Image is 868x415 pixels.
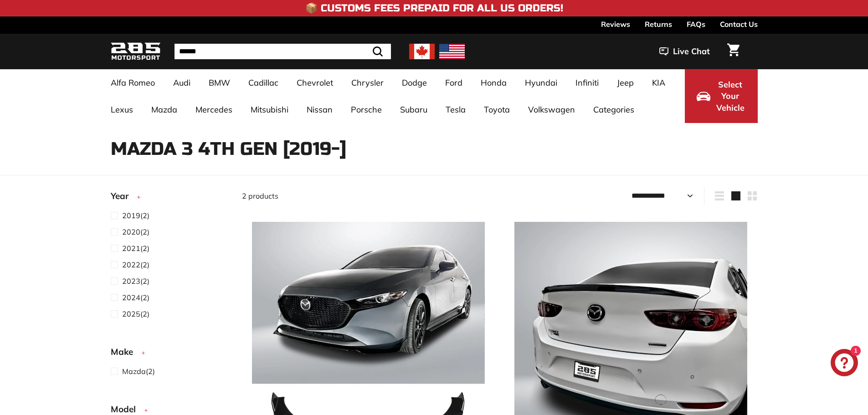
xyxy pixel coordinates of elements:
[305,3,563,14] h4: 📦 Customs Fees Prepaid for All US Orders!
[828,349,861,379] inbox-online-store-chat: Shopify online store chat
[645,16,672,32] a: Returns
[122,292,149,303] span: (2)
[391,96,437,123] a: Subaru
[722,36,745,67] a: Cart
[601,16,630,32] a: Reviews
[436,69,472,96] a: Ford
[122,293,140,302] span: 2024
[643,69,674,96] a: KIA
[111,187,227,210] button: Year
[720,16,758,32] a: Contact Us
[175,44,391,59] input: Search
[111,343,227,365] button: Make
[111,345,140,359] span: Make
[298,96,342,123] a: Nissan
[687,16,705,32] a: FAQs
[673,46,710,57] span: Live Chat
[519,96,584,123] a: Volkswagen
[239,69,288,96] a: Cadillac
[685,69,758,123] button: Select Your Vehicle
[122,244,140,253] span: 2021
[122,226,149,237] span: (2)
[186,96,241,123] a: Mercedes
[142,96,186,123] a: Mazda
[122,367,146,376] span: Mazda
[164,69,200,96] a: Audi
[342,96,391,123] a: Porsche
[122,277,140,286] span: 2023
[122,227,140,236] span: 2020
[102,69,164,96] a: Alfa Romeo
[200,69,239,96] a: BMW
[647,40,722,63] button: Live Chat
[342,69,393,96] a: Chrysler
[122,260,140,269] span: 2022
[608,69,643,96] a: Jeep
[241,96,298,123] a: Mitsubishi
[288,69,342,96] a: Chevrolet
[122,366,155,377] span: (2)
[584,96,643,123] a: Categories
[715,79,746,114] span: Select Your Vehicle
[122,308,149,319] span: (2)
[122,243,149,254] span: (2)
[102,96,142,123] a: Lexus
[122,210,149,221] span: (2)
[566,69,608,96] a: Infiniti
[475,96,519,123] a: Toyota
[122,211,140,220] span: 2019
[111,190,135,203] span: Year
[437,96,475,123] a: Tesla
[516,69,566,96] a: Hyundai
[242,190,500,201] div: 2 products
[472,69,516,96] a: Honda
[111,139,758,159] h1: Mazda 3 4th Gen [2019-]
[122,276,149,287] span: (2)
[122,259,149,270] span: (2)
[393,69,436,96] a: Dodge
[122,309,140,318] span: 2025
[111,41,161,62] img: Logo_285_Motorsport_areodynamics_components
